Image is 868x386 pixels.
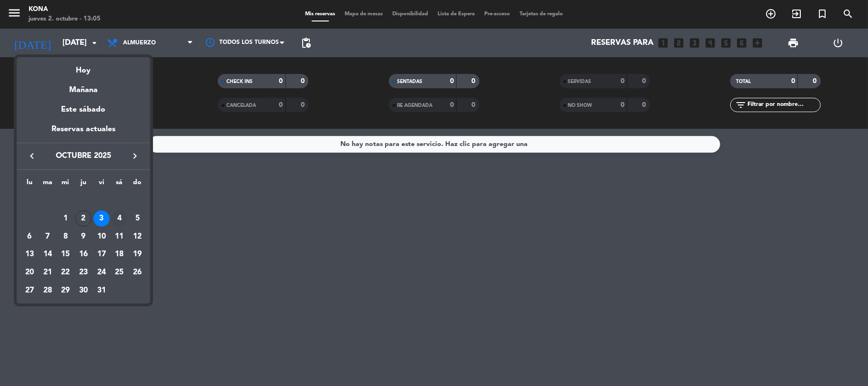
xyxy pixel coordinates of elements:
div: 20 [21,264,38,281]
div: 10 [93,229,110,245]
th: domingo [128,177,146,192]
div: 29 [57,282,73,299]
td: 30 de octubre de 2025 [74,282,92,300]
div: 27 [21,282,38,299]
td: 4 de octubre de 2025 [111,209,129,228]
div: 31 [93,282,110,299]
div: 28 [40,282,56,299]
i: keyboard_arrow_right [129,150,141,162]
div: 4 [111,210,127,227]
td: 11 de octubre de 2025 [111,228,129,246]
td: 29 de octubre de 2025 [56,282,74,300]
div: 13 [21,246,38,262]
td: 26 de octubre de 2025 [128,263,146,282]
td: 15 de octubre de 2025 [56,245,74,263]
div: 5 [129,210,145,227]
td: 20 de octubre de 2025 [20,263,39,282]
i: keyboard_arrow_left [26,150,38,162]
div: Este sábado [17,96,150,123]
div: 1 [57,210,73,227]
th: viernes [92,177,111,192]
td: 1 de octubre de 2025 [56,209,74,228]
td: OCT. [20,191,146,209]
td: 16 de octubre de 2025 [74,245,92,263]
th: jueves [74,177,92,192]
td: 12 de octubre de 2025 [128,228,146,246]
div: 23 [75,264,92,281]
td: 17 de octubre de 2025 [92,245,111,263]
div: 7 [40,229,56,245]
div: 22 [57,264,73,281]
td: 3 de octubre de 2025 [92,209,111,228]
div: 15 [57,246,73,262]
div: 26 [129,264,145,281]
td: 23 de octubre de 2025 [74,263,92,282]
div: 2 [75,210,92,227]
div: 16 [75,246,92,262]
td: 18 de octubre de 2025 [111,245,129,263]
div: Reservas actuales [17,123,150,143]
div: 21 [40,264,56,281]
td: 25 de octubre de 2025 [111,263,129,282]
td: 9 de octubre de 2025 [74,228,92,246]
div: 9 [75,229,92,245]
td: 13 de octubre de 2025 [20,245,39,263]
th: miércoles [56,177,74,192]
div: 30 [75,282,92,299]
td: 31 de octubre de 2025 [92,282,111,300]
th: martes [39,177,57,192]
div: 18 [111,246,127,262]
span: octubre 2025 [41,150,126,162]
div: 19 [129,246,145,262]
td: 27 de octubre de 2025 [20,282,39,300]
div: 14 [40,246,56,262]
div: 8 [57,229,73,245]
td: 22 de octubre de 2025 [56,263,74,282]
div: 12 [129,229,145,245]
td: 8 de octubre de 2025 [56,228,74,246]
td: 2 de octubre de 2025 [74,209,92,228]
td: 10 de octubre de 2025 [92,228,111,246]
div: 6 [21,229,38,245]
th: lunes [20,177,39,192]
th: sábado [111,177,129,192]
td: 14 de octubre de 2025 [39,245,57,263]
td: 21 de octubre de 2025 [39,263,57,282]
div: 17 [93,246,110,262]
td: 6 de octubre de 2025 [20,228,39,246]
div: 3 [93,210,110,227]
td: 19 de octubre de 2025 [128,245,146,263]
div: Mañana [17,77,150,96]
div: 24 [93,264,110,281]
div: Hoy [17,57,150,77]
td: 5 de octubre de 2025 [128,209,146,228]
td: 7 de octubre de 2025 [39,228,57,246]
div: 11 [111,229,127,245]
div: 25 [111,264,127,281]
button: keyboard_arrow_left [23,150,41,162]
button: keyboard_arrow_right [126,150,143,162]
td: 28 de octubre de 2025 [39,282,57,300]
td: 24 de octubre de 2025 [92,263,111,282]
